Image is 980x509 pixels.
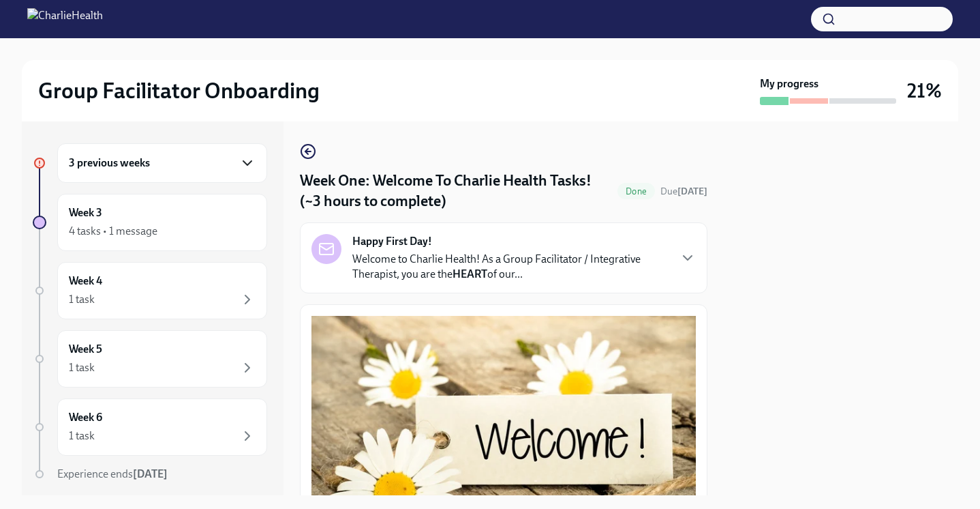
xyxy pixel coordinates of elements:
img: CharlieHealth [27,8,103,30]
span: Experience ends [57,467,168,480]
strong: [DATE] [677,186,707,197]
strong: HEART [453,267,487,280]
strong: Happy First Day! [352,234,432,249]
strong: [DATE] [133,467,168,480]
div: 4 tasks • 1 message [69,224,157,239]
a: Week 61 task [33,398,267,456]
div: 3 previous weeks [57,143,267,183]
h6: Week 5 [69,342,102,357]
h6: Week 4 [69,274,102,289]
strong: My progress [760,76,818,91]
h6: Week 3 [69,205,102,220]
p: Welcome to Charlie Health! As a Group Facilitator / Integrative Therapist, you are the of our... [352,252,669,282]
div: 1 task [69,292,95,307]
span: Due [660,186,707,197]
span: Done [617,186,655,197]
h6: 3 previous weeks [69,156,150,171]
h6: Week 6 [69,410,102,425]
a: Week 41 task [33,262,267,319]
span: September 9th, 2025 09:00 [660,185,707,198]
a: Week 34 tasks • 1 message [33,194,267,251]
h2: Group Facilitator Onboarding [38,77,320,104]
h4: Week One: Welcome To Charlie Health Tasks! (~3 hours to complete) [300,171,612,212]
div: 1 task [69,428,95,443]
h3: 21% [907,78,942,103]
div: 1 task [69,360,95,375]
a: Week 51 task [33,330,267,388]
